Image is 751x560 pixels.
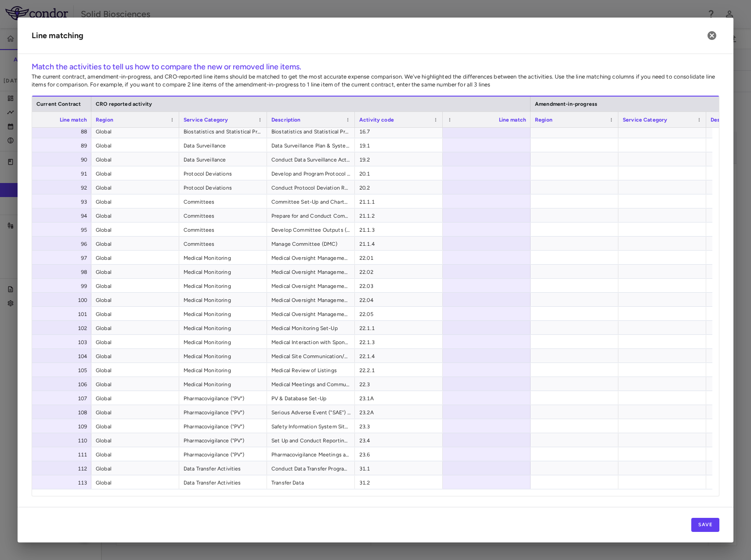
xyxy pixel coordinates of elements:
[36,101,81,107] span: Current Contract
[271,307,350,321] span: Medical Oversight Management - Closeout
[184,406,263,420] span: Pharmacovigilance ("PV")
[96,307,175,321] span: Global
[184,265,263,279] span: Medical Monitoring
[184,195,263,209] span: Committees
[184,391,263,406] span: Pharmacovigilance ("PV")
[32,73,719,89] p: The current contract, amendment-in-progress, and CRO-reported line items should be matched to get...
[359,307,438,321] span: 22.05
[359,335,438,349] span: 22.1.3
[184,420,263,434] span: Pharmacovigilance ("PV")
[184,448,263,462] span: Pharmacovigilance ("PV")
[96,195,175,209] span: Global
[271,321,350,335] span: Medical Monitoring Set-Up
[359,251,438,265] span: 22.01
[359,391,438,406] span: 23.1A
[691,518,719,532] button: Save
[271,293,350,307] span: Medical Oversight Management - Follow Up / LTE
[359,377,438,391] span: 22.3
[184,139,263,153] span: Data Surveillance
[96,321,175,335] span: Global
[184,321,263,335] span: Medical Monitoring
[96,406,175,420] span: Global
[11,434,87,448] div: 110
[11,377,87,391] div: 106
[184,434,263,448] span: Pharmacovigilance ("PV")
[96,349,175,363] span: Global
[359,293,438,307] span: 22.04
[96,476,175,490] span: Global
[535,117,552,123] span: Region
[359,153,438,167] span: 19.2
[184,223,263,237] span: Committees
[11,223,87,237] div: 95
[271,195,350,209] span: Committee Set-Up and Charter Development (DMC)
[359,181,438,195] span: 20.2
[271,251,350,265] span: Medical Oversight Management - Start Up
[623,117,667,123] span: Service Category
[359,434,438,448] span: 23.4
[96,293,175,307] span: Global
[359,195,438,209] span: 21.1.1
[359,223,438,237] span: 21.1.3
[11,476,87,490] div: 113
[271,265,350,279] span: Medical Oversight Management - Enrollment
[96,117,113,123] span: Region
[184,125,263,139] span: Biostatistics and Statistical Programming
[271,420,350,434] span: Safety Information System Site Reporting
[32,30,83,42] h6: Line matching
[271,223,350,237] span: Develop Committee Outputs (DMC)
[184,335,263,349] span: Medical Monitoring
[96,101,152,107] span: CRO reported activity
[60,117,87,123] span: Line match
[184,237,263,251] span: Committees
[184,349,263,363] span: Medical Monitoring
[96,462,175,476] span: Global
[184,209,263,223] span: Committees
[96,363,175,377] span: Global
[184,476,263,490] span: Data Transfer Activities
[11,195,87,209] div: 93
[271,476,350,490] span: Transfer Data
[359,321,438,335] span: 22.1.1
[11,153,87,167] div: 90
[359,265,438,279] span: 22.02
[184,462,263,476] span: Data Transfer Activities
[11,363,87,377] div: 105
[96,434,175,448] span: Global
[184,117,228,123] span: Service Category
[96,209,175,223] span: Global
[32,61,719,73] h6: Match the activities to tell us how to compare the new or removed line items.
[11,391,87,406] div: 107
[184,167,263,181] span: Protocol Deviations
[271,462,350,476] span: Conduct Data Transfer Programming Activities
[359,279,438,293] span: 22.03
[271,125,350,139] span: Biostatistics and Statistical Programming Meetings and Communications
[359,406,438,420] span: 23.2A
[96,167,175,181] span: Global
[184,293,263,307] span: Medical Monitoring
[96,125,175,139] span: Global
[96,181,175,195] span: Global
[271,406,350,420] span: Serious Adverse Event ("SAE") Processing
[11,265,87,279] div: 98
[359,448,438,462] span: 23.6
[11,237,87,251] div: 96
[96,420,175,434] span: Global
[96,251,175,265] span: Global
[184,307,263,321] span: Medical Monitoring
[96,377,175,391] span: Global
[359,420,438,434] span: 23.3
[11,462,87,476] div: 112
[359,462,438,476] span: 31.1
[96,139,175,153] span: Global
[96,391,175,406] span: Global
[184,251,263,265] span: Medical Monitoring
[271,117,301,123] span: Description
[271,167,350,181] span: Develop and Program Protocol Deviation Specification
[11,181,87,195] div: 92
[11,293,87,307] div: 100
[184,279,263,293] span: Medical Monitoring
[271,363,350,377] span: Medical Review of Listings
[11,125,87,139] div: 88
[184,153,263,167] span: Data Surveillance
